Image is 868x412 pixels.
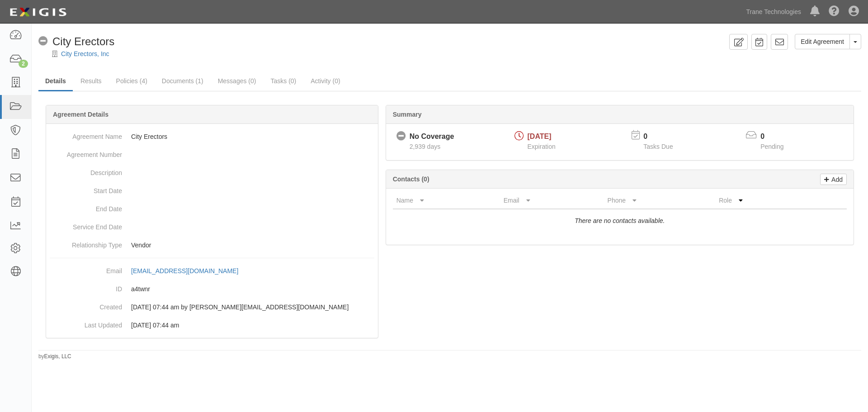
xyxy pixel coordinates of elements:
[575,217,665,224] i: There are no contacts available.
[38,37,48,46] i: No Coverage
[393,175,429,183] b: Contacts (0)
[109,72,154,90] a: Policies (4)
[50,128,122,141] dt: Agreement Name
[760,143,783,150] span: Pending
[715,192,811,209] th: Role
[50,128,374,146] dd: City Erectors
[760,132,795,142] p: 0
[829,174,843,185] p: Add
[396,132,406,141] i: No Coverage
[742,3,806,21] a: Trane Technologies
[50,236,122,250] dt: Relationship Type
[53,111,108,118] b: Agreement Details
[50,200,122,213] dt: End Date
[50,146,122,159] dt: Agreement Number
[50,164,122,177] dt: Description
[44,353,71,360] a: Exigis, LLC
[304,72,347,90] a: Activity (0)
[643,143,673,150] span: Tasks Due
[7,4,69,20] img: logo-5460c22ac91f19d4615b14bd174203de0afe785f0fc80cf4dbbc73dc1793850b.png
[820,174,847,185] a: Add
[410,143,441,150] span: Since 09/22/2017
[19,60,28,68] div: 2
[131,267,248,275] a: [EMAIL_ADDRESS][DOMAIN_NAME]
[795,34,850,49] a: Edit Agreement
[50,182,122,195] dt: Start Date
[50,218,122,232] dt: Service End Date
[50,280,122,294] dt: ID
[38,72,73,91] a: Details
[38,353,71,360] small: by
[52,35,114,47] span: City Erectors
[604,192,716,209] th: Phone
[264,72,303,90] a: Tasks (0)
[50,236,374,254] dd: Vendor
[155,72,210,90] a: Documents (1)
[410,132,454,142] div: No Coverage
[50,298,122,312] dt: Created
[211,72,263,90] a: Messages (0)
[131,266,238,275] div: [EMAIL_ADDRESS][DOMAIN_NAME]
[643,132,684,142] p: 0
[393,111,422,118] b: Summary
[500,192,604,209] th: Email
[50,262,122,275] dt: Email
[38,34,114,49] div: City Erectors
[528,133,552,140] span: [DATE]
[50,316,374,334] dd: [DATE] 07:44 am
[50,298,374,316] dd: [DATE] 07:44 am by [PERSON_NAME][EMAIL_ADDRESS][DOMAIN_NAME]
[829,6,840,17] i: Help Center - Complianz
[528,143,556,150] span: Expiration
[74,72,108,90] a: Results
[61,50,109,57] a: City Erectors, Inc
[50,316,122,330] dt: Last Updated
[50,280,374,298] dd: a4twnr
[393,192,500,209] th: Name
